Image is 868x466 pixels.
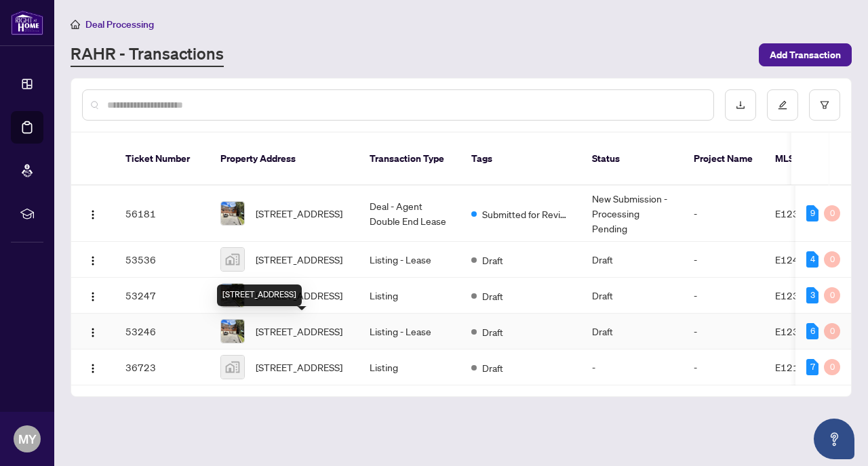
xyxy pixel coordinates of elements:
[87,363,98,374] img: Logo
[359,349,460,385] td: Listing
[256,252,342,267] span: [STREET_ADDRESS]
[736,100,745,110] span: download
[482,207,570,221] span: Submitted for Review
[581,314,683,349] td: Draft
[683,242,764,278] td: -
[115,242,210,278] td: 53536
[115,314,210,349] td: 53246
[683,186,764,242] td: -
[87,255,98,266] img: Logo
[359,133,460,186] th: Transaction Type
[221,202,244,225] img: thumbnail-img
[482,360,503,375] span: Draft
[770,44,841,66] span: Add Transaction
[824,359,840,375] div: 0
[725,89,756,121] button: download
[82,284,104,306] button: Logo
[806,287,818,303] div: 3
[806,323,818,339] div: 6
[824,287,840,303] div: 0
[82,320,104,342] button: Logo
[683,133,764,186] th: Project Name
[809,89,840,121] button: filter
[71,43,224,67] a: RAHR - Transactions
[767,89,798,121] button: edit
[221,320,244,343] img: thumbnail-img
[824,251,840,268] div: 0
[759,43,852,66] button: Add Transaction
[217,284,302,306] div: [STREET_ADDRESS]
[581,133,683,186] th: Status
[482,324,503,339] span: Draft
[221,248,244,271] img: thumbnail-img
[581,349,683,385] td: -
[71,20,80,29] span: home
[824,323,840,339] div: 0
[683,349,764,385] td: -
[460,133,581,186] th: Tags
[11,10,43,35] img: logo
[775,289,829,301] span: E12386902
[221,284,244,307] img: thumbnail-img
[778,100,787,110] span: edit
[115,278,210,314] td: 53247
[775,207,829,219] span: E12386903
[359,314,460,349] td: Listing - Lease
[18,429,37,448] span: MY
[85,18,154,30] span: Deal Processing
[806,205,818,221] div: 9
[359,242,460,278] td: Listing - Lease
[581,186,683,242] td: New Submission - Processing Pending
[82,249,104,270] button: Logo
[115,349,210,385] td: 36723
[82,203,104,224] button: Logo
[775,325,829,337] span: E12386903
[482,289,503,303] span: Draft
[482,253,503,268] span: Draft
[683,314,764,349] td: -
[82,356,104,378] button: Logo
[87,209,98,220] img: Logo
[210,133,359,186] th: Property Address
[87,291,98,302] img: Logo
[581,278,683,314] td: Draft
[764,133,846,186] th: MLS #
[256,206,342,221] span: [STREET_ADDRESS]
[256,324,342,339] span: [STREET_ADDRESS]
[824,205,840,221] div: 0
[221,356,244,379] img: thumbnail-img
[775,253,829,266] span: E12408714
[359,186,460,242] td: Deal - Agent Double End Lease
[359,278,460,314] td: Listing
[115,186,210,242] td: 56181
[683,278,764,314] td: -
[256,360,342,375] span: [STREET_ADDRESS]
[115,133,210,186] th: Ticket Number
[775,361,829,373] span: E12177897
[814,419,854,459] button: Open asap
[806,359,818,375] div: 7
[806,251,818,268] div: 4
[87,327,98,338] img: Logo
[581,242,683,278] td: Draft
[820,100,829,110] span: filter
